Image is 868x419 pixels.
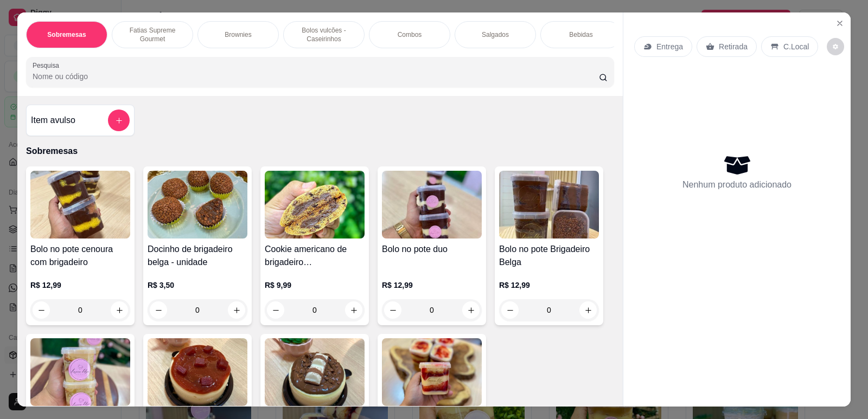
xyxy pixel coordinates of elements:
button: decrease-product-quantity [827,38,844,55]
h4: Bolo no pote Brigadeiro Belga [499,243,599,269]
p: Sobremesas [47,30,86,39]
p: R$ 9,99 [265,280,365,291]
button: Close [831,15,848,32]
h4: Cookie americano de brigadeiro [DEMOGRAPHIC_DATA] [265,243,365,269]
h4: Bolo no pote cenoura com brigadeiro [30,243,130,269]
p: C.Local [783,41,809,52]
img: product-image [499,171,599,238]
p: Combos [398,30,422,39]
p: R$ 12,99 [499,280,599,291]
img: product-image [148,171,247,238]
p: Retirada [719,41,748,52]
button: increase-product-quantity [579,301,597,319]
p: Fatias Supreme Gourmet [121,26,184,43]
button: decrease-product-quantity [267,301,284,319]
button: decrease-product-quantity [384,301,401,319]
p: Bolos vulcões - Caseirinhos [292,26,355,43]
button: increase-product-quantity [462,301,480,319]
p: Salgados [482,30,509,39]
p: R$ 12,99 [382,280,482,291]
p: Sobremesas [26,145,614,158]
label: Pesquisa [33,61,63,70]
button: increase-product-quantity [111,301,128,319]
button: decrease-product-quantity [501,301,519,319]
input: Pesquisa [33,71,599,82]
button: decrease-product-quantity [150,301,167,319]
p: R$ 12,99 [30,280,130,291]
img: product-image [30,338,130,406]
p: R$ 3,50 [148,280,247,291]
p: Bebidas [569,30,592,39]
button: increase-product-quantity [345,301,362,319]
h4: Item avulso [31,114,75,127]
h4: Docinho de brigadeiro belga - unidade [148,243,247,269]
p: Entrega [656,41,683,52]
img: product-image [382,338,482,406]
h4: Bolo no pote duo [382,243,482,256]
button: add-separate-item [108,109,130,131]
img: product-image [382,171,482,238]
button: increase-product-quantity [228,301,245,319]
button: decrease-product-quantity [33,301,50,319]
img: product-image [265,171,365,238]
img: product-image [148,338,247,406]
img: product-image [30,171,130,238]
p: Nenhum produto adicionado [682,178,792,191]
p: Brownies [225,30,251,39]
img: product-image [265,338,365,406]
